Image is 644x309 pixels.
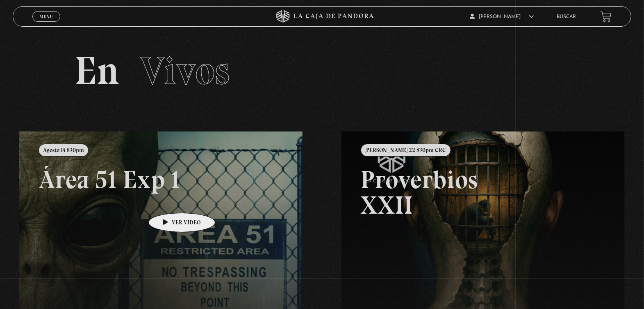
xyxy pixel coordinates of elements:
[601,11,612,22] a: View your shopping cart
[557,14,576,19] a: Buscar
[75,51,569,90] h2: En
[36,21,56,27] span: Cerrar
[39,14,53,19] span: Menu
[140,47,230,94] span: Vivos
[470,14,534,19] span: [PERSON_NAME]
